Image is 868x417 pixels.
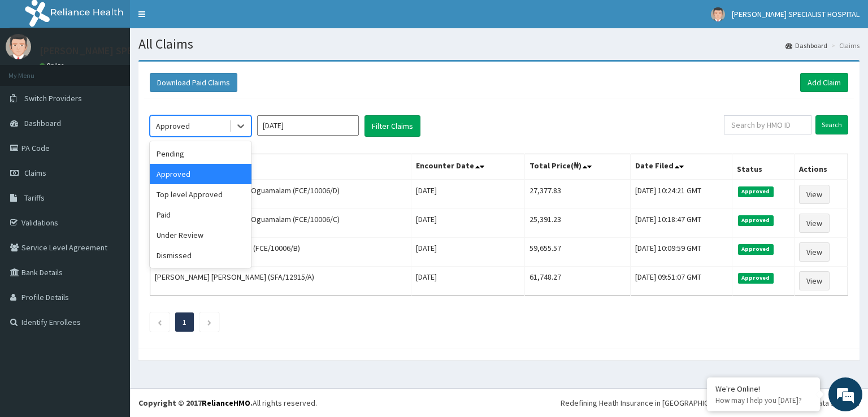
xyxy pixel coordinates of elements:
th: Total Price(₦) [525,154,631,180]
div: Paid [150,205,251,225]
td: 27,377.83 [525,180,631,209]
div: Top level Approved [150,184,251,205]
th: Status [732,154,795,180]
div: We're Online! [715,384,811,394]
img: User Image [6,34,31,59]
td: 25,391.23 [525,209,631,238]
td: 59,655.57 [525,238,631,267]
textarea: Type your message and hit 'Enter' [6,288,215,328]
a: Previous page [157,317,162,327]
input: Search by HMO ID [724,115,811,134]
p: How may I help you today? [715,396,811,405]
div: Under Review [150,225,251,245]
th: Name [150,154,411,180]
td: [PERSON_NAME] [PERSON_NAME] (SFA/12915/A) [150,267,411,296]
a: Online [40,62,67,69]
button: Download Paid Claims [150,73,237,92]
div: Pending [150,144,251,164]
th: Date Filed [631,154,732,180]
footer: All rights reserved. [130,388,868,417]
td: [DATE] 10:24:21 GMT [631,180,732,209]
button: Filter Claims [364,115,420,137]
a: Add Claim [800,73,848,92]
th: Encounter Date [411,154,524,180]
a: View [799,185,830,204]
input: Select Month and Year [257,115,359,136]
strong: Copyright © 2017 . [138,398,253,408]
a: RelianceHMO [202,398,250,408]
a: View [799,242,830,262]
span: Approved [738,186,774,197]
th: Actions [794,154,848,180]
td: [DATE] [411,267,524,296]
td: 61,748.27 [525,267,631,296]
span: Approved [738,244,774,254]
img: d_794563401_company_1708531726252_794563401 [21,57,46,85]
span: We're online! [66,132,156,246]
td: [DATE] 10:09:59 GMT [631,238,732,267]
span: Claims [24,168,46,178]
span: Switch Providers [24,93,82,103]
a: Dashboard [785,41,827,50]
span: Dashboard [24,118,61,128]
div: Dismissed [150,245,251,266]
a: Next page [207,317,212,327]
img: User Image [711,7,725,21]
td: [DATE] [411,180,524,209]
td: Oguamalam [PERSON_NAME] (FCE/10006/B) [150,238,411,267]
li: Claims [828,41,860,50]
span: Approved [738,215,774,225]
div: Minimize live chat window [185,6,212,33]
a: View [799,271,830,290]
td: [DATE] [411,238,524,267]
span: Tariffs [24,193,45,203]
span: [PERSON_NAME] SPECIALIST HOSPITAL [732,9,860,19]
td: [PERSON_NAME] Chigemezu Oguamalam (FCE/10006/D) [150,180,411,209]
td: [DATE] 10:18:47 GMT [631,209,732,238]
span: Approved [738,273,774,283]
h1: All Claims [138,37,860,51]
td: [DATE] [411,209,524,238]
a: View [799,214,830,233]
input: Search [815,115,848,134]
p: [PERSON_NAME] SPECIALIST HOSPITAL [40,46,212,56]
a: Page 1 is your current page [183,317,186,327]
div: Redefining Heath Insurance in [GEOGRAPHIC_DATA] using Telemedicine and Data Science! [561,397,860,409]
td: [PERSON_NAME] Chigemezu Oguamalam (FCE/10006/C) [150,209,411,238]
div: Chat with us now [59,63,190,78]
div: Approved [156,120,190,132]
div: Approved [150,164,251,184]
td: [DATE] 09:51:07 GMT [631,267,732,296]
